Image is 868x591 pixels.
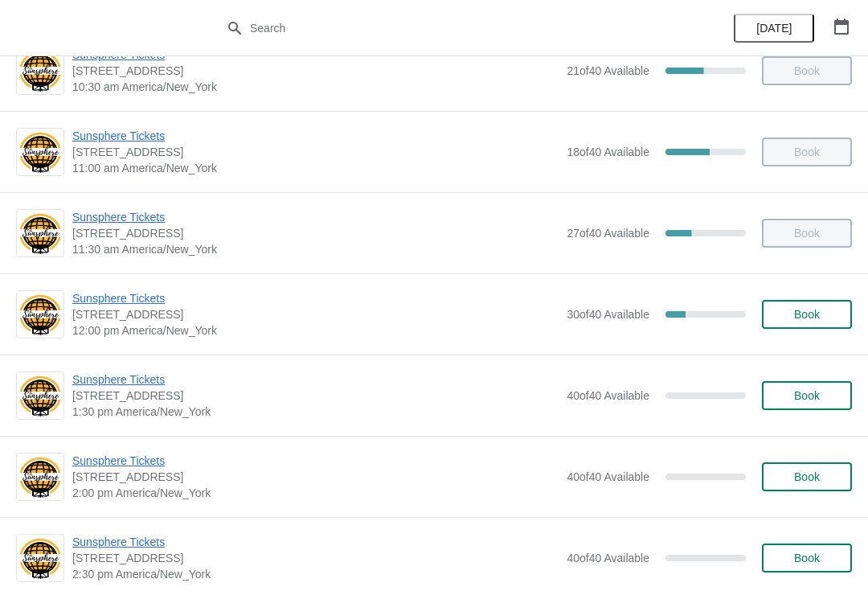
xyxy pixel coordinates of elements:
span: 40 of 40 Available [567,389,649,402]
span: 2:00 pm America/New_York [72,485,559,501]
span: 40 of 40 Available [567,470,649,483]
span: 27 of 40 Available [567,227,649,240]
button: [DATE] [734,14,814,43]
span: 11:00 am America/New_York [72,160,559,176]
span: [STREET_ADDRESS] [72,63,559,79]
img: Sunsphere Tickets | 810 Clinch Avenue, Knoxville, TN, USA | 1:30 pm America/New_York [17,374,63,418]
span: [STREET_ADDRESS] [72,469,559,485]
span: Sunsphere Tickets [72,453,559,469]
span: Sunsphere Tickets [72,371,559,388]
span: Book [794,308,820,321]
span: [STREET_ADDRESS] [72,144,559,160]
span: [STREET_ADDRESS] [72,550,559,566]
span: [STREET_ADDRESS] [72,306,559,322]
span: [STREET_ADDRESS] [72,225,559,241]
img: Sunsphere Tickets | 810 Clinch Avenue, Knoxville, TN, USA | 11:00 am America/New_York [17,130,63,174]
button: Book [762,300,852,329]
button: Book [762,544,852,573]
span: 21 of 40 Available [567,64,649,77]
span: Sunsphere Tickets [72,534,559,550]
span: 1:30 pm America/New_York [72,404,559,420]
span: Book [794,552,820,564]
img: Sunsphere Tickets | 810 Clinch Avenue, Knoxville, TN, USA | 10:30 am America/New_York [17,49,63,93]
span: 10:30 am America/New_York [72,79,559,95]
img: Sunsphere Tickets | 810 Clinch Avenue, Knoxville, TN, USA | 2:30 pm America/New_York [17,536,63,581]
span: 2:30 pm America/New_York [72,566,559,582]
img: Sunsphere Tickets | 810 Clinch Avenue, Knoxville, TN, USA | 11:30 am America/New_York [17,211,63,256]
span: 40 of 40 Available [567,552,649,564]
span: Sunsphere Tickets [72,209,559,225]
span: Sunsphere Tickets [72,290,559,306]
span: 30 of 40 Available [567,308,649,321]
input: Search [249,14,651,43]
span: [STREET_ADDRESS] [72,388,559,404]
span: 18 of 40 Available [567,146,649,158]
span: 12:00 pm America/New_York [72,322,559,339]
span: Book [794,470,820,483]
span: Sunsphere Tickets [72,128,559,144]
img: Sunsphere Tickets | 810 Clinch Avenue, Knoxville, TN, USA | 12:00 pm America/New_York [17,293,63,337]
button: Book [762,381,852,410]
img: Sunsphere Tickets | 810 Clinch Avenue, Knoxville, TN, USA | 2:00 pm America/New_York [17,455,63,499]
span: [DATE] [756,22,792,35]
span: 11:30 am America/New_York [72,241,559,257]
button: Book [762,462,852,491]
span: Book [794,389,820,402]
